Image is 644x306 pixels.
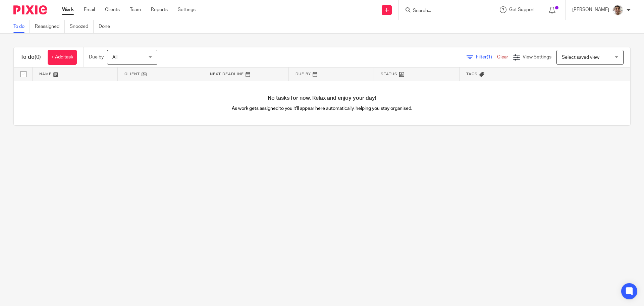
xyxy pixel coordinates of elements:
span: (0) [35,54,41,60]
p: Due by [89,54,104,60]
a: To do [13,20,30,33]
span: View Settings [523,55,551,59]
img: PXL_20240409_141816916.jpg [612,5,623,15]
a: Reassigned [35,20,65,33]
span: Filter [476,55,497,59]
input: Search [412,8,473,14]
span: (1) [487,55,492,59]
a: Settings [178,6,196,13]
p: As work gets assigned to you it'll appear here automatically, helping you stay organised. [168,105,476,112]
img: Pixie [13,5,47,14]
h1: To do [20,54,41,61]
h4: No tasks for now. Relax and enjoy your day! [14,95,630,102]
a: Team [130,6,141,13]
a: Work [62,6,74,13]
span: All [112,55,117,60]
span: Get Support [509,7,535,12]
a: Reports [151,6,168,13]
a: Clear [497,55,508,59]
a: Clients [105,6,120,13]
a: Done [99,20,115,33]
p: [PERSON_NAME] [572,6,609,13]
a: + Add task [48,50,77,65]
a: Snoozed [70,20,94,33]
span: Select saved view [562,55,599,60]
a: Email [84,6,95,13]
span: Tags [466,72,478,76]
